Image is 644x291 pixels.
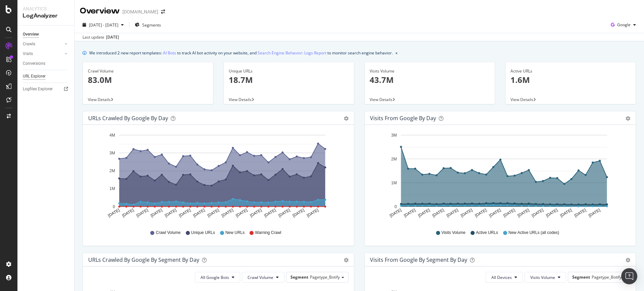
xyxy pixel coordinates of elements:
text: 0 [394,204,397,209]
div: Active URLs [511,68,631,74]
svg: A chart. [370,130,628,224]
text: [DATE] [502,208,516,218]
div: gear [626,258,630,262]
svg: A chart. [88,130,346,224]
div: Analytics [23,5,69,12]
span: Visits Volume [530,275,555,280]
span: Unique URLs [191,230,215,236]
p: 18.7M [229,74,349,86]
a: Crawls [23,41,63,48]
div: We introduced 2 new report templates: to track AI bot activity on your website, and to monitor se... [89,49,393,56]
text: [DATE] [164,208,177,218]
a: Search Engine Behavior: Logs Report [258,49,326,56]
button: All Devices [486,272,523,283]
a: AI Bots [163,49,176,56]
div: Visits [23,50,33,57]
text: [DATE] [292,208,305,218]
text: [DATE] [488,208,502,218]
button: [DATE] - [DATE] [80,19,126,30]
text: [DATE] [263,208,277,218]
div: Logfiles Explorer [23,86,53,93]
text: 3M [109,151,115,155]
text: 3M [391,133,397,138]
a: URL Explorer [23,73,69,80]
span: Pagetype_Botify [592,274,622,280]
text: [DATE] [136,208,149,218]
p: 1.6M [511,74,631,86]
div: info banner [83,49,636,56]
text: [DATE] [474,208,487,218]
a: Visits [23,50,63,57]
span: View Details [88,97,111,102]
text: 4M [109,133,115,138]
button: Crawl Volume [242,272,284,283]
span: Google [617,22,631,28]
div: URL Explorer [23,73,46,80]
text: 1M [109,187,115,191]
button: Segments [132,19,164,30]
button: Google [608,19,639,30]
div: gear [626,116,630,121]
text: [DATE] [235,208,248,218]
text: [DATE] [221,208,234,218]
text: [DATE] [431,208,445,218]
span: Warning Crawl [255,230,281,236]
text: [DATE] [574,208,587,218]
div: Unique URLs [229,68,349,74]
text: [DATE] [121,208,135,218]
text: [DATE] [531,208,544,218]
span: New URLs [225,230,245,236]
div: Visits from Google By Segment By Day [370,256,467,263]
text: 0 [113,204,115,209]
text: [DATE] [417,208,431,218]
p: 83.0M [88,74,208,86]
div: Last update [83,34,119,40]
div: Overview [80,5,120,17]
span: Segments [142,22,161,28]
a: Conversions [23,60,69,67]
span: Visits Volume [441,230,466,236]
button: All Google Bots [195,272,240,283]
div: Overview [23,31,39,38]
text: [DATE] [545,208,558,218]
div: gear [344,116,348,121]
p: 43.7M [370,74,490,86]
text: [DATE] [192,208,206,218]
text: [DATE] [403,208,417,218]
span: Active URLs [476,230,498,236]
span: View Details [511,97,533,102]
div: URLs Crawled by Google by day [88,115,168,122]
a: Overview [23,31,69,38]
div: Visits from Google by day [370,115,436,122]
text: 2M [109,168,115,173]
text: [DATE] [278,208,291,218]
text: [DATE] [588,208,601,218]
div: [DOMAIN_NAME] [122,8,158,15]
span: [DATE] - [DATE] [89,22,118,28]
text: [DATE] [249,208,263,218]
text: [DATE] [107,208,120,218]
div: [DATE] [106,34,119,40]
span: All Google Bots [201,275,229,280]
div: LogAnalyzer [23,12,69,20]
div: Conversions [23,60,45,67]
div: Visits Volume [370,68,490,74]
text: [DATE] [389,208,402,218]
button: close banner [394,48,399,58]
a: Logfiles Explorer [23,86,69,93]
text: 2M [391,157,397,161]
text: [DATE] [150,208,163,218]
span: Crawl Volume [156,230,180,236]
span: All Devices [491,275,512,280]
text: [DATE] [207,208,220,218]
text: [DATE] [178,208,192,218]
span: New Active URLs (all codes) [508,230,559,236]
div: URLs Crawled by Google By Segment By Day [88,256,199,263]
div: Crawl Volume [88,68,208,74]
span: Pagetype_Botify [310,274,340,280]
span: Segment [572,274,590,280]
text: [DATE] [460,208,473,218]
text: [DATE] [559,208,573,218]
